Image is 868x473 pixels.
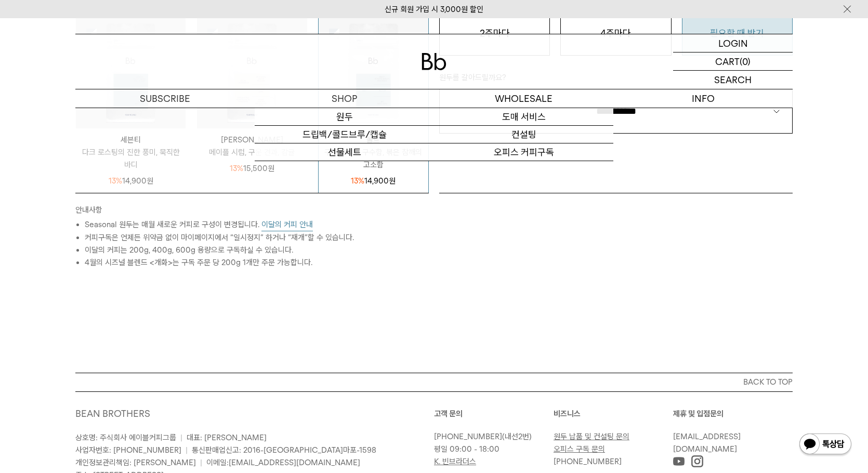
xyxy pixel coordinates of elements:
[434,108,613,126] a: 도매 서비스
[613,89,793,108] p: INFO
[200,458,202,467] span: |
[351,175,396,187] p: 14,900
[718,34,748,52] p: LOGIN
[673,52,793,71] a: CART (0)
[389,176,396,186] span: 원
[554,432,629,441] a: 원두 납품 및 컨설팅 문의
[434,432,502,441] a: [PHONE_NUMBER]
[85,231,429,244] li: 커피구독은 언제든 위약금 없이 마이페이지에서 “일시정지” 하거나 “재개”할 수 있습니다.
[75,373,793,391] button: BACK TO TOP
[192,445,376,455] span: 통신판매업신고: 2016-[GEOGRAPHIC_DATA]마포-1598
[255,89,434,108] a: SHOP
[673,432,741,454] a: [EMAIL_ADDRESS][DOMAIN_NAME]
[75,204,429,218] p: 안내사항
[385,5,483,14] a: 신규 회원 가입 시 3,000원 할인
[197,146,307,159] p: 메이플 시럽, 구운 견과, 감귤
[85,218,429,231] li: Seasonal 원두는 매월 새로운 커피로 구성이 변경됩니다.
[554,457,622,466] a: [PHONE_NUMBER]
[186,445,188,455] span: |
[229,458,360,467] a: [EMAIL_ADDRESS][DOMAIN_NAME]
[434,408,554,420] p: 고객 문의
[230,164,243,173] span: 13%
[206,458,360,467] span: 이메일:
[673,34,793,52] a: LOGIN
[230,162,274,175] p: 15,500
[268,164,274,173] span: 원
[740,52,751,70] p: (0)
[180,433,182,442] span: |
[76,146,186,171] p: 다크 로스팅의 진한 풍미, 묵직한 바디
[75,89,255,108] a: SUBSCRIBE
[434,143,613,161] a: 오피스 커피구독
[714,71,752,89] p: SEARCH
[75,458,196,467] span: 개인정보관리책임: [PERSON_NAME]
[109,175,153,187] p: 14,900
[75,445,181,455] span: 사업자번호: [PHONE_NUMBER]
[422,53,446,70] img: 로고
[434,443,548,455] p: 평일 09:00 - 18:00
[434,126,613,143] a: 컨설팅
[255,143,434,161] a: 선물세트
[434,89,613,108] p: WHOLESALE
[75,433,176,442] span: 상호명: 주식회사 에이블커피그룹
[187,433,267,442] span: 대표: [PERSON_NAME]
[85,244,429,256] li: 이달의 커피는 200g, 400g, 600g 용량으로 구독하실 수 있습니다.
[197,134,307,146] p: [PERSON_NAME]
[434,457,476,466] a: K. 빈브라더스
[85,256,429,269] li: 4월의 시즈널 블렌드 <개화>는 구독 주문 당 200g 1개만 주문 가능합니다.
[261,218,313,231] button: 이달의 커피 안내
[75,408,150,419] a: BEAN BROTHERS
[673,408,793,420] p: 제휴 및 입점문의
[255,126,434,143] a: 드립백/콜드브루/캡슐
[554,444,605,454] a: 오피스 구독 문의
[351,176,364,186] span: 13%
[76,134,186,146] p: 세븐티
[147,176,153,186] span: 원
[715,52,740,70] p: CART
[255,108,434,126] a: 원두
[554,408,673,420] p: 비즈니스
[434,430,548,443] p: (내선2번)
[109,176,122,186] span: 13%
[798,432,852,457] img: 카카오톡 채널 1:1 채팅 버튼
